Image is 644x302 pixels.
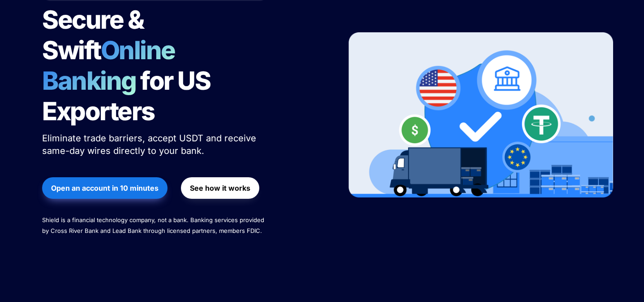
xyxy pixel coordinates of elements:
button: See how it works [181,177,259,199]
span: Shield is a financial technology company, not a bank. Banking services provided by Cross River Ba... [42,216,266,234]
strong: See how it works [190,184,250,193]
span: Secure & Swift [42,4,148,66]
a: See how it works [181,173,259,203]
a: Open an account in 10 minutes [42,173,167,203]
strong: Open an account in 10 minutes [51,184,159,193]
span: Eliminate trade barriers, accept USDT and receive same-day wires directly to your bank. [42,133,259,156]
button: Open an account in 10 minutes [42,177,167,199]
span: for US Exporters [42,66,215,127]
span: Online Banking [42,35,184,96]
